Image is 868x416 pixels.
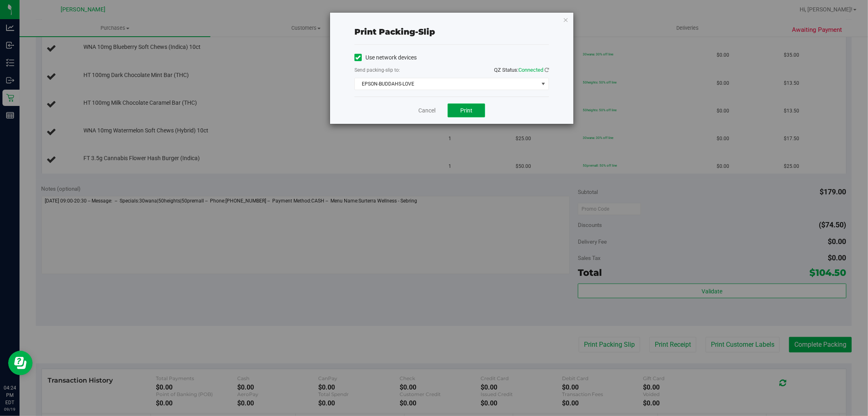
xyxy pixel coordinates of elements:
label: Send packing-slip to: [354,66,400,74]
span: QZ Status: [494,67,549,73]
span: Print packing-slip [354,27,435,37]
span: EPSON-BUDDAHS-LOVE [355,78,538,90]
span: Print [460,107,472,114]
label: Use network devices [354,53,417,62]
span: select [538,78,549,90]
span: Connected [518,67,543,73]
button: Print [448,103,485,117]
a: Cancel [418,106,435,115]
iframe: Resource center [8,351,33,375]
